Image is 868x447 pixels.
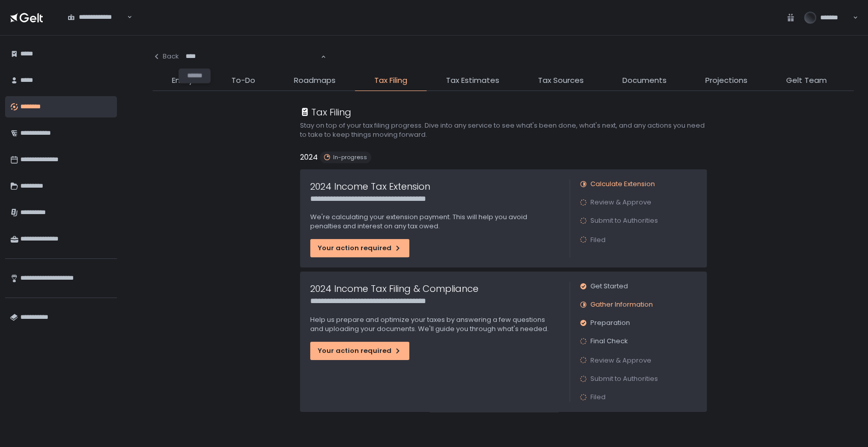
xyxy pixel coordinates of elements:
span: Tax Filing [374,75,407,86]
span: Tax Sources [538,75,584,86]
span: Filed [590,393,606,402]
span: Submit to Authorities [590,374,658,383]
p: We're calculating your extension payment. This will help you avoid penalties and interest on any ... [310,213,559,231]
span: Review & Approve [590,355,651,365]
span: Roadmaps [294,75,336,86]
span: Gelt Team [786,75,827,86]
h1: 2024 Income Tax Filing & Compliance [310,282,478,295]
span: Documents [622,75,667,86]
span: Preparation [590,318,630,327]
span: Submit to Authorities [590,216,658,225]
span: Final Check [590,337,628,346]
div: Your action required [318,346,402,355]
span: Entity [172,75,193,86]
button: Back [153,46,179,67]
div: Back [153,52,179,61]
h2: Stay on top of your tax filing progress. Dive into any service to see what's been done, what's ne... [300,121,707,139]
span: Calculate Extension [590,180,655,189]
span: Filed [590,235,606,245]
input: Search for option [186,51,320,62]
p: Help us prepare and optimize your taxes by answering a few questions and uploading your documents... [310,315,559,334]
span: Review & Approve [590,198,651,207]
span: Gather Information [590,300,653,309]
span: Get Started [590,282,628,291]
span: Projections [705,75,747,86]
div: Search for option [61,7,132,28]
h1: 2024 Income Tax Extension [310,180,430,193]
button: Your action required [310,239,409,257]
h2: 2024 [300,152,318,163]
input: Search for option [68,22,126,32]
div: Your action required [318,244,402,253]
button: Your action required [310,342,409,360]
div: Search for option [179,46,326,67]
div: Tax Filing [300,105,351,119]
span: Tax Estimates [446,75,499,86]
span: To-Do [231,75,255,86]
span: In-progress [333,154,367,161]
